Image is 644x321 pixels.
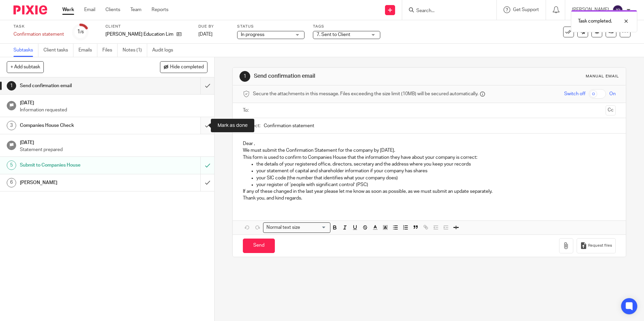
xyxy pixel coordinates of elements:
p: your register of ‘people with significant control’ (PSC) [256,181,615,188]
h1: Companies House Check [20,120,136,131]
p: Thank you, and kind regards. [243,195,615,202]
div: 1 [7,81,16,91]
div: 3 [7,121,16,130]
div: 5 [7,160,16,170]
span: On [609,91,616,97]
span: Switch off [564,91,585,97]
h1: [PERSON_NAME] [20,178,136,188]
a: Audit logs [152,44,178,57]
h1: [DATE] [20,98,208,106]
a: Team [130,6,141,13]
p: your SIC code (the number that identifies what your company does) [256,175,615,181]
label: Due by [198,24,229,29]
img: svg%3E [612,5,623,15]
a: Emails [78,44,97,57]
label: Task [13,24,64,29]
label: Status [237,24,304,29]
button: Request files [577,238,616,253]
p: We must submit the Confirmation Statement for the company by [DATE]. [243,147,615,154]
input: Search for option [302,224,326,231]
h1: Send confirmation email [254,73,444,80]
p: Task completed. [578,18,612,25]
a: Work [62,6,74,13]
button: + Add subtask [7,61,44,73]
a: Files [102,44,118,57]
small: /6 [80,30,84,34]
a: Clients [105,6,120,13]
img: Pixie [13,5,47,14]
label: To: [243,107,250,114]
span: 7. Sent to Client [317,32,350,37]
div: Confirmation statement [13,31,64,38]
label: Client [105,24,190,29]
div: Manual email [586,74,619,79]
span: [DATE] [198,32,213,37]
p: If any of these changed in the last year please let me know as soon as possible, as we must submi... [243,188,615,195]
p: Information requested [20,107,208,113]
label: Subject: [243,122,260,129]
a: Reports [152,6,168,13]
a: Email [84,6,95,13]
p: Dear , [243,140,615,147]
span: Hide completed [170,65,204,70]
button: Cc [606,105,616,115]
div: 1 [77,28,84,36]
input: Send [243,239,275,253]
div: 6 [7,178,16,187]
div: Search for option [263,222,330,233]
a: Notes (1) [123,44,147,57]
h1: [DATE] [20,138,208,146]
label: Tags [313,24,380,29]
h1: Send confirmation email [20,81,136,91]
div: 1 [239,71,250,82]
span: Normal text size [265,224,301,231]
p: the details of your registered office, directors, secretary and the address where you keep your r... [256,161,615,168]
a: Client tasks [43,44,73,57]
button: Hide completed [160,61,207,73]
p: your statement of capital and shareholder information if your company has shares [256,168,615,174]
p: This form is used to confirm to Companies House that the information they have about your company... [243,154,615,161]
p: Statement prepared [20,146,208,153]
span: In progress [241,32,264,37]
span: Secure the attachments in this message. Files exceeding the size limit (10MB) will be secured aut... [253,91,478,97]
a: Subtasks [13,44,38,57]
p: [PERSON_NAME] Education Limited [105,31,173,38]
h1: Submit to Companies House [20,160,136,170]
span: Request files [588,243,612,248]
